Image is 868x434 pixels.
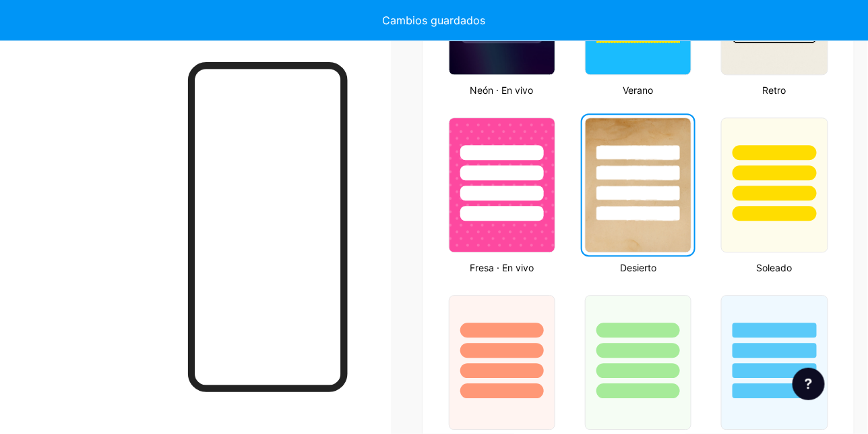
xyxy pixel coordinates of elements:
font: Verano [623,84,654,96]
font: Cambios guardados [383,13,486,27]
font: Retro [763,84,786,96]
font: Neón · En vivo [470,84,534,96]
font: Desierto [620,262,656,273]
font: Soleado [757,262,793,273]
font: Fresa · En vivo [470,262,534,273]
